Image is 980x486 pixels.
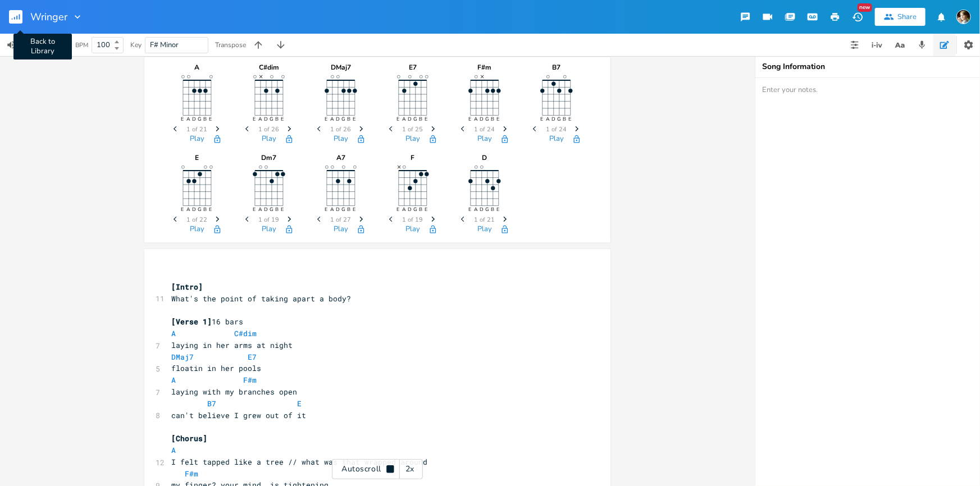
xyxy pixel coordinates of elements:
button: Play [549,135,564,144]
div: F#m [457,64,513,71]
text: B [276,116,279,123]
text: A [475,116,478,123]
text: G [414,207,418,213]
text: B [420,116,423,123]
text: E [353,207,356,213]
text: B [563,116,567,123]
text: G [486,116,490,123]
span: [Intro] [171,282,203,292]
div: Share [897,12,917,22]
text: E [253,116,256,123]
text: A [546,116,550,123]
text: B [348,207,351,213]
div: A7 [313,154,369,161]
text: B [204,207,207,213]
text: E [425,207,428,213]
text: E [181,116,184,123]
text: G [270,116,274,123]
text: A [475,207,478,213]
text: E [281,207,284,213]
button: Play [190,135,204,144]
text: D [408,207,412,213]
text: D [552,116,556,123]
div: Transpose [215,42,246,48]
div: F [385,154,441,161]
button: Play [190,225,204,235]
text: × [397,162,401,171]
button: Play [477,225,492,235]
text: D [265,207,268,213]
text: E [325,207,328,213]
text: E [181,207,184,213]
div: A [169,64,225,71]
div: Autoscroll [332,459,423,479]
span: [Chorus] [171,433,207,443]
span: E [297,398,302,409]
span: can't believe I grew out of it [171,410,306,420]
span: I felt tapped like a tree // what was that wrapped around [171,457,427,467]
button: Share [875,8,926,26]
span: floatin in her pools [171,363,261,373]
text: G [198,116,202,123]
text: E [469,207,472,213]
text: B [204,116,207,123]
div: E7 [385,64,441,71]
span: A [171,328,176,338]
span: 1 of 19 [259,217,280,223]
text: D [480,116,484,123]
span: C#dim [234,328,257,338]
text: E [541,116,544,123]
text: A [187,116,191,123]
span: B7 [207,398,216,409]
div: BPM [75,42,88,48]
span: A [171,445,176,455]
span: laying in her arms at night [171,340,293,350]
text: A [331,207,335,213]
text: E [425,116,428,123]
button: Play [334,135,348,144]
text: A [187,207,191,213]
text: E [469,116,472,123]
span: F# Minor [150,40,179,50]
button: Play [477,135,492,144]
div: Key [130,42,142,48]
span: 1 of 26 [259,126,280,132]
text: E [397,116,400,123]
text: × [480,72,484,81]
div: Dm7 [241,154,297,161]
span: [Verse 1] [171,317,212,327]
span: F#m [185,469,198,479]
span: A [171,375,176,385]
button: Play [405,225,420,235]
span: 1 of 26 [331,126,352,132]
span: laying with my branches open [171,387,297,397]
span: 1 of 27 [331,217,352,223]
button: Play [334,225,348,235]
text: G [270,207,274,213]
text: D [480,207,484,213]
div: DMaj7 [313,64,369,71]
text: E [569,116,572,123]
text: B [348,116,351,123]
img: Robert Wise [956,10,971,24]
text: D [193,207,197,213]
text: E [209,116,212,123]
text: D [193,116,197,123]
text: E [325,116,328,123]
text: A [403,116,407,123]
span: DMaj7 [171,352,194,362]
button: Play [262,225,276,235]
text: D [336,116,340,123]
text: G [558,116,562,123]
text: B [491,116,495,123]
text: G [414,116,418,123]
text: D [265,116,268,123]
span: 1 of 24 [546,126,567,132]
span: E7 [248,352,257,362]
text: B [491,207,495,213]
div: 2x [400,459,420,479]
text: A [259,116,263,123]
text: G [342,207,346,213]
div: E [169,154,225,161]
span: 1 of 22 [187,217,208,223]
